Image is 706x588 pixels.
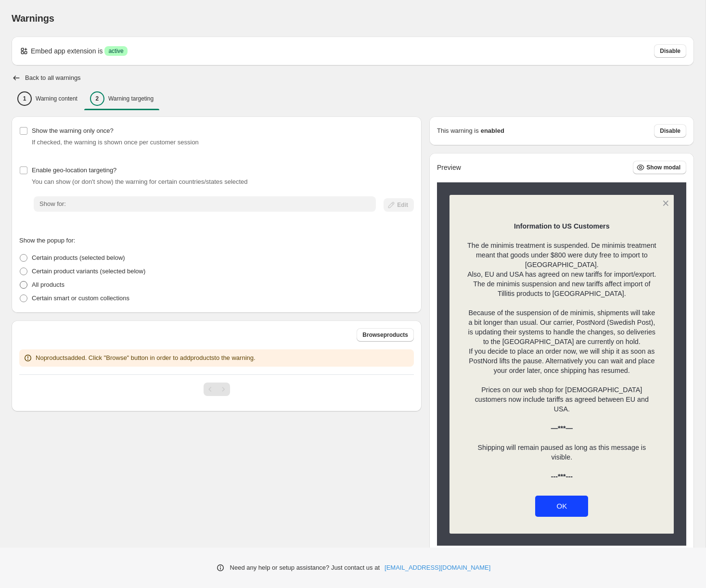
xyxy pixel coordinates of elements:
p: Certain smart or custom collections [32,294,129,303]
span: Warnings [12,13,54,24]
span: Disable [660,127,680,135]
p: This warning is [437,126,479,136]
button: Disable [654,124,686,138]
h2: Back to all warnings [25,74,81,82]
span: Disable [660,47,680,55]
button: OK [535,496,588,517]
span: Show for: [39,200,66,207]
span: You can show (or don't show) the warning for certain countries/states selected [32,178,248,185]
p: If you decide to place an order now, we will ship it as soon as PostNord lifts the pause. Alterna... [466,346,657,375]
button: 2Warning targeting [84,89,159,109]
span: Show the popup for: [19,237,75,244]
a: [EMAIL_ADDRESS][DOMAIN_NAME] [385,563,490,573]
button: Show modal [633,161,686,174]
p: Warning targeting [108,95,154,102]
p: The de minimis suspension and new tariffs affect import of Tillitis products to [GEOGRAPHIC_DATA]. [466,279,657,298]
span: Enable geo-location targeting? [32,166,116,174]
div: 2 [90,91,104,106]
p: Because of the suspension of de minimis, shipments will take a bit longer than usual. Our carrier... [466,308,657,346]
div: 1 [17,91,32,106]
span: Show modal [646,164,680,171]
p: Shipping will remain paused as long as this message is visible. [466,443,657,462]
nav: Pagination [204,383,230,396]
p: Prices on our web shop for [DEMOGRAPHIC_DATA] customers now include tariffs as agreed between EU ... [466,385,657,414]
h2: Preview [437,164,461,172]
span: Certain products (selected below) [32,254,125,261]
span: Browse products [362,331,408,339]
button: Browseproducts [357,328,414,342]
p: The de minimis treatment is suspended. De minimis treatment meant that goods under $800 were duty... [466,241,657,269]
strong: enabled [481,126,504,136]
span: Certain product variants (selected below) [32,268,145,275]
span: active [108,47,123,55]
p: Embed app extension is [31,46,103,56]
span: If checked, the warning is shown once per customer session [32,139,199,146]
p: Warning content [36,95,77,102]
strong: Information to US Customers [514,222,610,230]
button: 1Warning content [12,89,83,109]
button: Disable [654,44,686,58]
p: Also, EU and USA has agreed on new tariffs for import/export. [466,269,657,279]
p: No products added. Click "Browse" button in order to add products to the warning. [36,353,256,363]
p: All products [32,280,64,290]
span: Show the warning only once? [32,127,114,134]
